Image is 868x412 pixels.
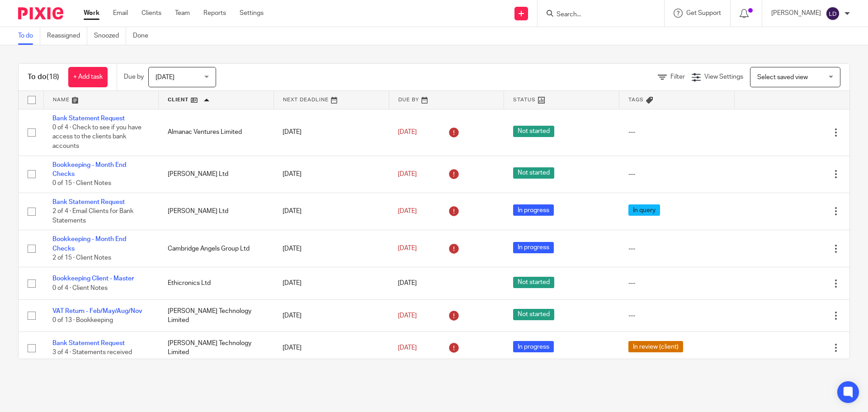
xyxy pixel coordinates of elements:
[52,317,113,323] span: 0 of 13 · Bookkeeping
[159,332,274,364] td: [PERSON_NAME] Technology Limited
[398,345,417,351] span: [DATE]
[133,27,155,45] a: Done
[628,311,726,320] div: ---
[628,341,683,352] span: In review (client)
[398,313,417,319] span: [DATE]
[52,275,134,282] a: Bookkeeping Client - Master
[274,332,389,364] td: [DATE]
[628,128,726,137] div: ---
[513,204,554,216] span: In progress
[159,109,274,156] td: Almanac Ventures Limited
[274,193,389,230] td: [DATE]
[142,9,161,18] a: Clients
[52,350,132,356] span: 3 of 4 · Statements received
[52,199,125,205] a: Bank Statement Request
[274,109,389,156] td: [DATE]
[47,27,87,45] a: Reassigned
[159,230,274,267] td: Cambridge Angels Group Ltd
[628,279,726,288] div: ---
[826,6,840,21] img: svg%3E
[704,74,743,80] span: View Settings
[513,277,554,288] span: Not started
[398,129,417,135] span: [DATE]
[52,162,126,177] a: Bookkeeping - Month End Checks
[52,115,125,122] a: Bank Statement Request
[513,309,554,320] span: Not started
[159,299,274,331] td: [PERSON_NAME] Technology Limited
[513,341,554,352] span: In progress
[47,73,59,81] span: (18)
[274,267,389,299] td: [DATE]
[513,126,554,137] span: Not started
[18,27,40,45] a: To do
[52,340,125,346] a: Bank Statement Request
[556,11,637,19] input: Search
[628,170,726,179] div: ---
[52,236,126,251] a: Bookkeeping - Month End Checks
[757,74,808,81] span: Select saved view
[398,246,417,252] span: [DATE]
[670,74,685,80] span: Filter
[84,9,99,18] a: Work
[52,285,108,291] span: 0 of 4 · Client Notes
[18,7,63,19] img: Pixie
[274,230,389,267] td: [DATE]
[398,171,417,177] span: [DATE]
[156,74,175,81] span: [DATE]
[52,208,133,224] span: 2 of 4 · Email Clients for Bank Statements
[52,308,142,314] a: VAT Return - Feb/May/Aug/Nov
[274,299,389,331] td: [DATE]
[628,244,726,253] div: ---
[28,72,59,82] h1: To do
[203,9,226,18] a: Reports
[159,267,274,299] td: Ethicronics Ltd
[113,9,128,18] a: Email
[159,156,274,193] td: [PERSON_NAME] Ltd
[240,9,264,18] a: Settings
[274,156,389,193] td: [DATE]
[159,193,274,230] td: [PERSON_NAME] Ltd
[124,72,144,81] p: Due by
[628,204,660,216] span: In query
[175,9,190,18] a: Team
[52,180,111,186] span: 0 of 15 · Client Notes
[771,9,821,18] p: [PERSON_NAME]
[94,27,126,45] a: Snoozed
[52,255,111,261] span: 2 of 15 · Client Notes
[628,97,644,102] span: Tags
[513,242,554,253] span: In progress
[68,67,108,87] a: + Add task
[398,280,417,287] span: [DATE]
[52,124,142,149] span: 0 of 4 · Check to see if you have access to the clients bank accounts
[686,10,721,16] span: Get Support
[513,167,554,179] span: Not started
[398,208,417,214] span: [DATE]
